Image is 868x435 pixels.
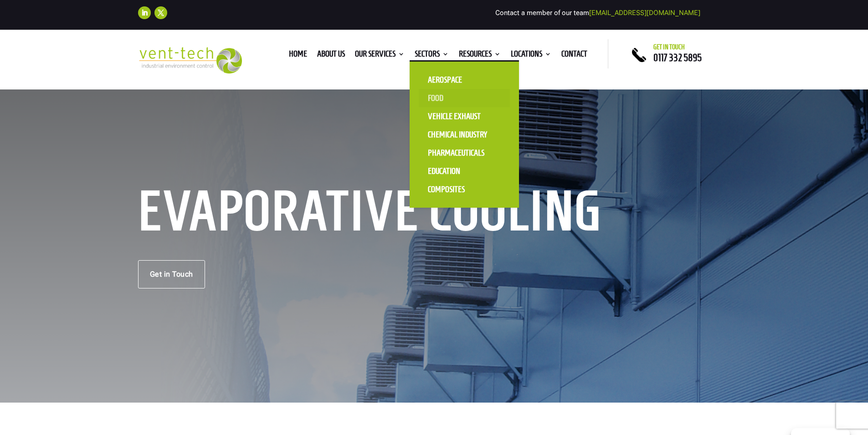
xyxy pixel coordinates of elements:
[495,9,700,17] span: Contact a member of our team
[561,51,587,61] a: Contact
[511,51,551,61] a: Locations
[459,51,501,61] a: Resources
[653,43,685,51] span: Get in touch
[419,89,510,107] a: Food
[154,6,167,19] a: Follow on X
[419,126,510,144] a: Chemical Industry
[419,144,510,162] a: Pharmaceuticals
[589,9,700,17] a: [EMAIL_ADDRESS][DOMAIN_NAME]
[653,52,702,63] a: 0117 332 5895
[355,51,405,61] a: Our Services
[138,6,151,19] a: Follow on LinkedIn
[419,107,510,126] a: Vehicle Exhaust
[138,47,242,74] img: 2023-09-27T08_35_16.549ZVENT-TECH---Clear-background
[415,51,449,61] a: Sectors
[289,51,307,61] a: Home
[419,162,510,180] a: Education
[317,51,345,61] a: About us
[419,180,510,199] a: Composites
[419,71,510,89] a: Aerospace
[138,260,205,288] a: Get in Touch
